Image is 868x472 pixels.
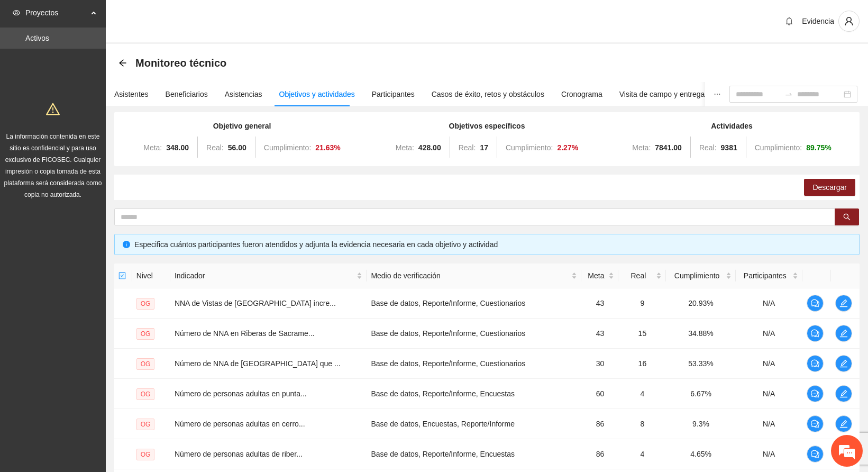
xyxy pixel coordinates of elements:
[618,288,666,319] td: 9
[836,420,852,428] span: edit
[784,90,793,98] span: to
[123,241,130,248] span: info-circle
[839,16,859,26] span: user
[175,329,315,338] span: Número de NNA en Riberas de Sacrame...
[835,355,852,372] button: edit
[213,122,271,130] strong: Objetivo general
[166,88,208,100] div: Beneficiarios
[838,11,860,32] button: user
[807,446,824,462] button: comment
[480,143,488,152] strong: 17
[736,439,802,469] td: N/A
[228,143,246,152] strong: 56.00
[118,272,126,279] span: check-square
[166,143,189,152] strong: 348.00
[557,143,578,152] strong: 2.27 %
[618,349,666,379] td: 16
[13,9,20,16] span: eye
[736,264,802,288] th: Participantes
[836,299,852,307] span: edit
[367,264,581,288] th: Medio de verificación
[666,379,735,409] td: 6.67%
[135,55,226,71] span: Monitoreo técnico
[755,143,802,152] span: Cumplimiento:
[25,2,88,23] span: Proyectos
[807,415,824,432] button: comment
[4,133,102,198] span: La información contenida en este sitio es confidencial y para uso exclusivo de FICOSEC. Cualquier...
[666,349,735,379] td: 53.33%
[807,385,824,402] button: comment
[459,143,476,152] span: Real:
[114,88,149,100] div: Asistentes
[618,409,666,439] td: 8
[46,102,60,116] span: warning
[632,143,651,152] span: Meta:
[136,298,155,310] span: OG
[367,349,581,379] td: Base de datos, Reporte/Informe, Cuestionarios
[367,288,581,319] td: Base de datos, Reporte/Informe, Cuestionarios
[807,325,824,342] button: comment
[581,264,618,288] th: Meta
[225,88,262,100] div: Asistencias
[134,239,851,250] div: Especifica cuántos participantes fueron atendidos y adjunta la evidencia necesaria en cada objeti...
[175,389,307,398] span: Número de personas adultas en punta...
[581,409,618,439] td: 86
[418,143,441,152] strong: 428.00
[619,88,718,100] div: Visita de campo y entregables
[367,439,581,469] td: Base de datos, Reporte/Informe, Encuestas
[736,349,802,379] td: N/A
[175,450,303,458] span: Número de personas adultas de riber...
[581,349,618,379] td: 30
[618,439,666,469] td: 4
[136,358,155,370] span: OG
[804,179,855,196] button: Descargar
[835,295,852,312] button: edit
[843,213,851,222] span: search
[264,143,311,152] span: Cumplimiento:
[367,409,581,439] td: Base de datos, Encuestas, Reporte/Informe
[315,143,341,152] strong: 21.63 %
[506,143,553,152] span: Cumplimiento:
[25,34,49,42] a: Activos
[561,88,602,100] div: Cronograma
[618,379,666,409] td: 4
[581,379,618,409] td: 60
[836,329,852,338] span: edit
[449,122,525,130] strong: Objetivos específicos
[618,264,666,288] th: Real
[206,143,224,152] span: Real:
[581,319,618,349] td: 43
[705,82,729,106] button: ellipsis
[666,319,735,349] td: 34.88%
[175,420,305,428] span: Número de personas adultas en cerro...
[835,385,852,402] button: edit
[175,359,341,368] span: Número de NNA de [GEOGRAPHIC_DATA] que ...
[136,449,155,460] span: OG
[835,325,852,342] button: edit
[670,270,723,282] span: Cumplimiento
[736,379,802,409] td: N/A
[666,288,735,319] td: 20.93%
[143,143,162,152] span: Meta:
[581,288,618,319] td: 43
[806,143,832,152] strong: 89.75 %
[623,270,654,282] span: Real
[836,359,852,368] span: edit
[175,270,355,282] span: Indicador
[736,409,802,439] td: N/A
[372,88,415,100] div: Participantes
[699,143,717,152] span: Real:
[170,264,367,288] th: Indicador
[836,389,852,398] span: edit
[666,264,735,288] th: Cumplimiento
[279,88,355,100] div: Objetivos y actividades
[721,143,737,152] strong: 9381
[740,270,790,282] span: Participantes
[618,319,666,349] td: 15
[136,419,155,430] span: OG
[136,388,155,400] span: OG
[781,13,798,30] button: bell
[586,270,606,282] span: Meta
[807,295,824,312] button: comment
[118,59,127,68] div: Back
